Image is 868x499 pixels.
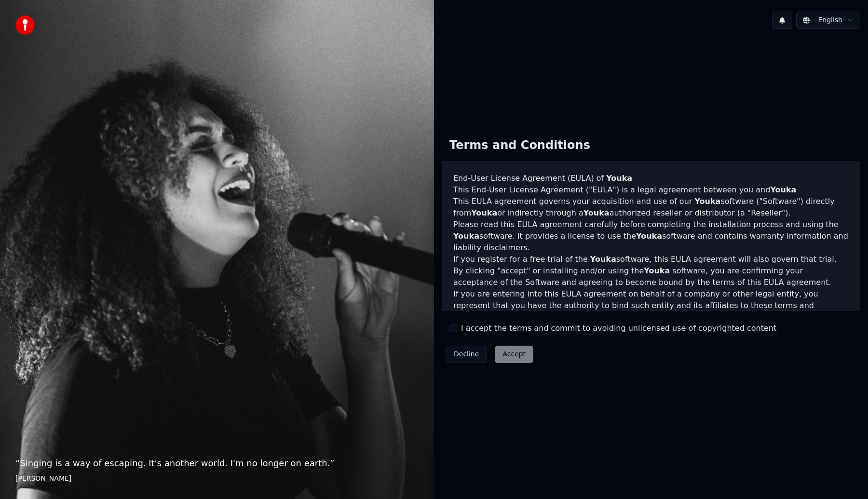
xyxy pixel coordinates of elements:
[453,196,849,219] p: This EULA agreement governs your acquisition and use of our software ("Software") directly from o...
[770,185,796,194] span: Youka
[446,346,487,363] button: Decline
[15,474,419,484] footer: [PERSON_NAME]
[453,288,849,346] p: If you are entering into this EULA agreement on behalf of a company or other legal entity, you re...
[461,323,776,334] label: I accept the terms and commit to avoiding unlicensed use of copyrighted content
[583,208,610,217] span: Youka
[636,231,662,241] span: Youka
[471,208,497,217] span: Youka
[453,173,849,184] h3: End-User License Agreement (EULA) of
[442,130,598,161] div: Terms and Conditions
[453,254,849,288] p: If you register for a free trial of the software, this EULA agreement will also govern that trial...
[606,174,632,183] span: Youka
[15,15,35,35] img: youka
[453,184,849,196] p: This End-User License Agreement ("EULA") is a legal agreement between you and
[453,231,479,241] span: Youka
[694,197,720,206] span: Youka
[15,457,419,470] p: “ Singing is a way of escaping. It's another world. I'm no longer on earth. ”
[453,219,849,254] p: Please read this EULA agreement carefully before completing the installation process and using th...
[644,266,670,275] span: Youka
[590,255,616,264] span: Youka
